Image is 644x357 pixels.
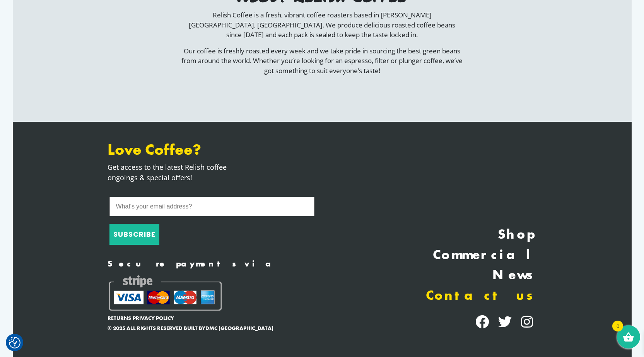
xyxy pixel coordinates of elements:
a: News [328,265,537,285]
p: Get access to the latest Relish coffee ongoings & special offers! [108,162,316,183]
img: Secure payment methods with Stripe [108,272,224,313]
a: dmc [GEOGRAPHIC_DATA] [205,325,273,331]
p: © 2025 All rights reserved built by [108,324,316,332]
p: Relish Coffee is a fresh, vibrant coffee roasters based in [PERSON_NAME][GEOGRAPHIC_DATA], [GEOGR... [181,10,463,40]
button: SUBSCRIBE [109,224,159,245]
button: Consent Preferences [9,337,20,348]
a: Commercial [328,245,537,265]
a: Contact us [328,285,537,306]
h4: Secure payments via [108,259,316,269]
iframe: Customer reviews powered by Trustpilot [13,106,632,116]
span: 0 [612,321,623,331]
a: Shop [328,224,537,245]
a: Privacy Policy [133,314,174,322]
p: Our coffee is freshly roasted every week and we take pride in sourcing the best green beans from ... [181,46,463,76]
h3: Love Coffee? [108,140,316,159]
a: Returns [108,314,131,322]
img: Revisit consent button [9,337,20,348]
input: What's your email address? [109,197,314,216]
